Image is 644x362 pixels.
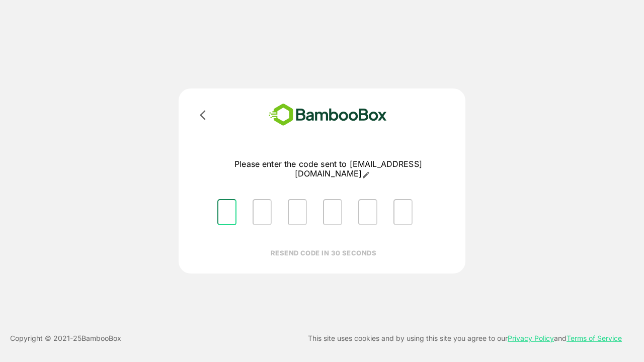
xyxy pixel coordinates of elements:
img: bamboobox [254,101,401,129]
p: This site uses cookies and by using this site you agree to our and [308,332,622,344]
input: Please enter OTP character 2 [253,199,272,225]
input: Please enter OTP character 1 [217,199,236,225]
input: Please enter OTP character 3 [288,199,307,225]
input: Please enter OTP character 4 [323,199,342,225]
p: Copyright © 2021- 25 BambooBox [10,332,121,344]
p: Please enter the code sent to [EMAIL_ADDRESS][DOMAIN_NAME] [209,159,447,179]
input: Please enter OTP character 6 [393,199,413,225]
input: Please enter OTP character 5 [358,199,377,225]
a: Privacy Policy [508,334,554,342]
a: Terms of Service [567,334,622,342]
